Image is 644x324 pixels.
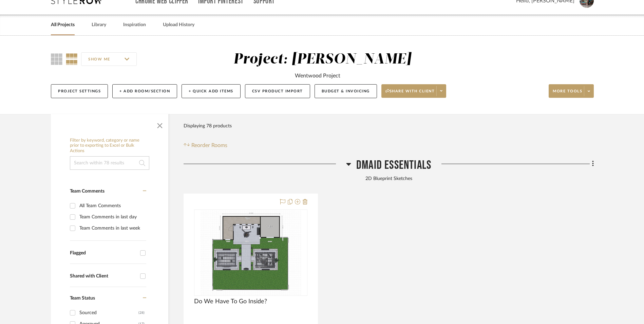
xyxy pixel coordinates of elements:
span: DMAID Essentials [356,158,431,173]
div: Displaying 78 products [184,119,232,133]
button: + Add Room/Section [112,84,177,98]
div: 2D Blueprint Sketches [184,175,594,183]
h6: Filter by keyword, category or name prior to exporting to Excel or Bulk Actions [70,138,149,154]
div: All Team Comments [79,200,145,211]
img: Do We Have To Go Inside? [200,210,301,295]
a: Upload History [163,20,194,30]
button: Project Settings [51,84,108,98]
div: Shared with Client [70,273,137,279]
span: More tools [553,89,582,99]
div: Flagged [70,250,137,256]
a: Inspiration [123,20,146,30]
button: + Quick Add Items [182,84,241,98]
button: Close [153,118,167,131]
button: Share with client [381,84,447,98]
span: Team Comments [70,189,105,194]
a: Library [92,20,106,30]
div: Wentwood Project [295,72,340,80]
span: Team Status [70,296,95,301]
button: Reorder Rooms [184,141,227,149]
div: Team Comments in last day [79,212,145,222]
span: Share with client [385,89,435,99]
input: Search within 78 results [70,156,149,170]
button: More tools [549,84,594,98]
div: Sourced [79,307,138,318]
div: Project: [PERSON_NAME] [233,52,411,67]
div: (28) [138,307,145,318]
a: All Projects [51,20,75,30]
button: Budget & Invoicing [315,84,377,98]
div: Team Comments in last week [79,223,145,234]
span: Do We Have To Go Inside? [194,298,267,305]
span: Reorder Rooms [191,141,227,149]
button: CSV Product Import [245,84,310,98]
